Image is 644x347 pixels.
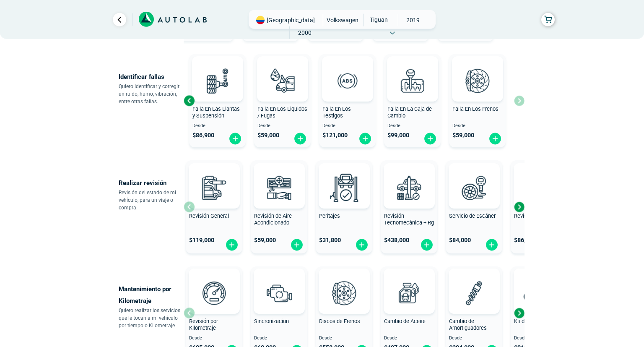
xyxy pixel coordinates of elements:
img: fi_plus-circle2.svg [358,132,372,145]
span: Cambio de Aceite [384,318,426,324]
p: Quiero identificar y corregir un ruido, humo, vibración, entre otras fallas. [119,83,184,105]
span: Desde [257,123,307,129]
span: Desde [254,336,304,341]
img: AD0BCuuxAAAAAElFTkSuQmCC [205,58,230,83]
a: Ir al paso anterior [113,13,126,26]
span: Falla En Los Frenos [452,106,499,112]
span: Desde [189,336,239,341]
img: cambio_bateria-v3.svg [520,169,557,206]
img: AD0BCuuxAAAAAElFTkSuQmCC [397,165,422,190]
img: AD0BCuuxAAAAAElFTkSuQmCC [332,270,357,295]
img: diagnostic_diagnostic_abs-v3.svg [329,62,366,99]
span: [GEOGRAPHIC_DATA] [267,16,315,24]
span: Falla En Los Testigos [322,106,351,119]
span: TIGUAN [364,14,393,26]
img: sincronizacion-v3.svg [260,274,297,311]
p: Quiero realizar los servicios que le tocan a mi vehículo por tiempo o Kilometraje [119,307,184,329]
img: AD0BCuuxAAAAAElFTkSuQmCC [335,58,360,83]
div: Next slide [513,307,525,319]
p: Realizar revisión [119,177,184,189]
img: AD0BCuuxAAAAAElFTkSuQmCC [400,58,425,83]
img: diagnostic_caja-de-cambios-v3.svg [394,62,431,99]
span: $ 86,900 [192,132,214,139]
img: Flag of COLOMBIA [256,16,265,24]
span: $ 84,000 [449,237,471,244]
img: revision_por_kilometraje-v3.svg [195,274,232,311]
span: Revisión General [189,213,229,219]
button: Revisión de Aire Acondicionado $59,000 [251,160,307,253]
img: correa_de_reparticion-v3.svg [523,285,555,301]
img: AD0BCuuxAAAAAElFTkSuQmCC [462,165,487,190]
img: AD0BCuuxAAAAAElFTkSuQmCC [462,270,487,295]
img: fi_plus-circle2.svg [293,132,307,145]
p: Mantenimiento por Kilometraje [119,283,184,307]
img: amortiguadores-v3.svg [455,274,492,311]
span: Revisión de Batería [514,213,559,219]
button: Falla En Los Frenos Desde $59,000 [449,54,506,147]
span: VOLKSWAGEN [327,14,358,26]
div: Next slide [513,201,525,213]
span: 2000 [290,26,319,39]
img: fi_plus-circle2.svg [420,238,434,251]
button: Revisión Tecnomecánica + Rg $438,000 [381,160,437,253]
img: AD0BCuuxAAAAAElFTkSuQmCC [270,58,295,83]
p: Revisión del estado de mi vehículo, para un viaje o compra. [119,189,184,211]
span: $ 59,000 [452,132,474,139]
button: Revisión General $119,000 [186,160,242,253]
img: fi_plus-circle2.svg [355,238,369,251]
span: Desde [452,123,502,129]
img: cambio_de_aceite-v3.svg [390,274,427,311]
img: AD0BCuuxAAAAAElFTkSuQmCC [465,58,490,83]
button: Falla En Los Testigos Desde $121,000 [319,54,376,147]
img: revision_tecno_mecanica-v3.svg [390,169,427,206]
img: fi_plus-circle2.svg [423,132,437,145]
span: Desde [514,336,564,341]
span: Revisión por Kilometraje [189,318,218,331]
img: AD0BCuuxAAAAAElFTkSuQmCC [267,165,292,190]
img: fi_plus-circle2.svg [485,238,499,251]
button: Falla En Los Liquidos / Fugas Desde $59,000 [254,54,311,147]
img: fi_plus-circle2.svg [225,238,239,251]
span: Peritajes [319,213,340,219]
span: $ 99,000 [387,132,409,139]
img: revision_general-v3.svg [195,169,232,206]
img: diagnostic_suspension-v3.svg [199,62,236,99]
button: Servicio de Escáner $84,000 [446,160,502,253]
span: $ 31,800 [319,237,341,244]
span: $ 59,000 [257,132,279,139]
img: peritaje-v3.svg [325,169,362,206]
div: Previous slide [183,94,195,107]
img: aire_acondicionado-v3.svg [260,169,297,206]
span: Desde [319,336,369,341]
span: Desde [322,123,372,129]
span: Discos de Frenos [319,318,360,324]
span: Revisión Tecnomecánica + Rg [384,213,434,226]
span: $ 438,000 [384,237,409,244]
span: Kit de Repartición [514,318,556,324]
span: Desde [449,336,499,341]
img: fi_plus-circle2.svg [290,238,304,251]
button: Falla En La Caja de Cambio Desde $99,000 [384,54,441,147]
span: $ 121,000 [322,132,348,139]
img: escaner-v3.svg [455,169,492,206]
img: AD0BCuuxAAAAAElFTkSuQmCC [332,165,357,190]
span: $ 86,900 [514,237,536,244]
button: Falla En Las Llantas y Suspensión Desde $86,900 [189,54,246,147]
span: $ 59,000 [254,237,276,244]
span: Falla En Las Llantas y Suspensión [192,106,240,119]
span: 2019 [398,14,428,26]
img: fi_plus-circle2.svg [488,132,502,145]
button: Peritajes $31,800 [316,160,372,253]
span: Falla En Los Liquidos / Fugas [257,106,307,119]
img: fi_plus-circle2.svg [229,132,242,145]
img: frenos2-v3.svg [325,274,362,311]
img: AD0BCuuxAAAAAElFTkSuQmCC [267,270,292,295]
span: Sincronizacion [254,318,289,324]
span: Revisión de Aire Acondicionado [254,213,292,226]
img: AD0BCuuxAAAAAElFTkSuQmCC [397,270,422,295]
p: Identificar fallas [119,71,184,83]
span: $ 119,000 [189,237,214,244]
img: AD0BCuuxAAAAAElFTkSuQmCC [202,270,227,295]
img: diagnostic_disco-de-freno-v3.svg [459,62,496,99]
span: Cambio de Amortiguadores [449,318,487,331]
